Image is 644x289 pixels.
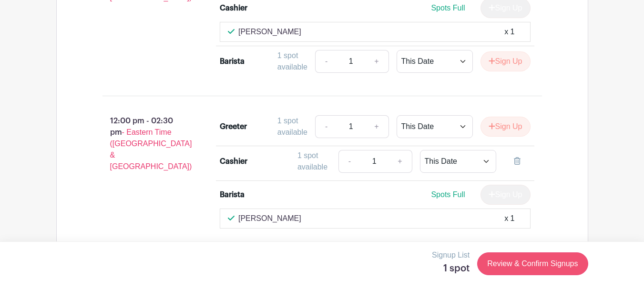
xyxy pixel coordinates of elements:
[338,150,360,173] a: -
[220,189,245,200] div: Barista
[238,26,301,38] p: [PERSON_NAME]
[315,50,337,73] a: -
[480,117,531,137] button: Sign Up
[365,115,388,138] a: +
[238,213,301,224] p: [PERSON_NAME]
[365,50,388,73] a: +
[504,213,514,224] div: x 1
[297,150,331,173] div: 1 spot available
[220,2,247,14] div: Cashier
[220,121,247,132] div: Greeter
[87,111,205,176] p: 12:00 pm - 02:30 pm
[477,252,588,275] a: Review & Confirm Signups
[431,4,465,12] span: Spots Full
[220,156,247,167] div: Cashier
[220,56,245,67] div: Barista
[480,51,531,71] button: Sign Up
[388,150,412,173] a: +
[432,263,470,274] h5: 1 spot
[110,128,192,170] span: - Eastern Time ([GEOGRAPHIC_DATA] & [GEOGRAPHIC_DATA])
[315,115,337,138] a: -
[277,50,307,73] div: 1 spot available
[277,115,307,138] div: 1 spot available
[432,249,470,261] p: Signup List
[431,190,465,199] span: Spots Full
[504,26,514,38] div: x 1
